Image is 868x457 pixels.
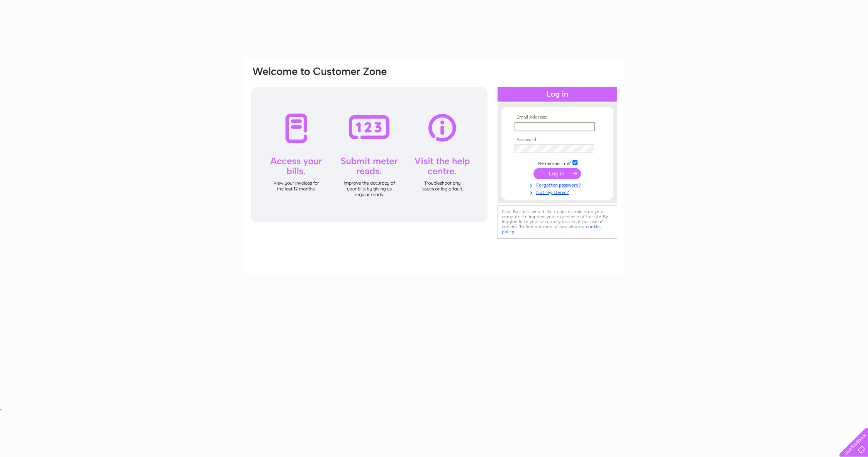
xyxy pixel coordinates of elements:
a: Not registered? [515,188,602,195]
div: Clear Business would like to place cookies on your computer to improve your experience of the sit... [498,205,617,239]
th: Email Address: [513,115,602,120]
th: Password: [513,137,602,143]
a: cookies policy [502,224,601,234]
input: Submit [533,168,581,179]
a: Forgotten password? [515,181,602,188]
td: Remember me? [513,159,602,166]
